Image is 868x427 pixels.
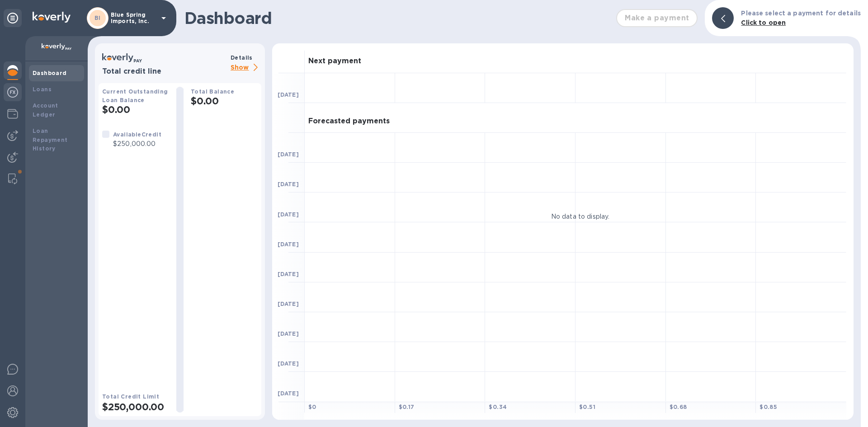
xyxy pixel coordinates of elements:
[33,12,71,23] img: Logo
[399,404,415,410] b: $ 0.17
[670,404,687,410] b: $ 0.68
[113,131,161,138] b: Available Credit
[308,57,361,66] h3: Next payment
[278,211,299,218] b: [DATE]
[94,14,101,21] b: BI
[102,401,169,413] h2: $250,000.00
[33,127,68,152] b: Loan Repayment History
[184,9,612,28] h1: Dashboard
[33,70,67,76] b: Dashboard
[278,271,299,277] b: [DATE]
[102,88,168,103] b: Current Outstanding Loan Balance
[102,393,159,400] b: Total Credit Limit
[308,117,390,126] h3: Forecasted payments
[551,212,610,221] p: No data to display.
[33,102,58,118] b: Account Ledger
[191,95,258,107] h2: $0.00
[113,139,161,149] p: $250,000.00
[111,12,156,24] p: Blue Spring Imports, Inc.
[191,88,234,95] b: Total Balance
[102,104,169,115] h2: $0.00
[579,404,595,410] b: $ 0.51
[278,360,299,367] b: [DATE]
[278,241,299,248] b: [DATE]
[278,300,299,307] b: [DATE]
[278,151,299,158] b: [DATE]
[7,87,18,98] img: Foreign exchange
[231,54,253,61] b: Details
[278,330,299,337] b: [DATE]
[759,404,777,410] b: $ 0.85
[741,9,861,17] b: Please select a payment for details
[4,9,22,27] div: Unpin categories
[102,67,227,76] h3: Total credit line
[278,181,299,188] b: [DATE]
[741,19,786,26] b: Click to open
[231,62,261,74] p: Show
[278,91,299,98] b: [DATE]
[278,390,299,397] b: [DATE]
[7,108,18,119] img: Wallets
[489,404,507,410] b: $ 0.34
[33,86,52,93] b: Loans
[308,404,316,410] b: $ 0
